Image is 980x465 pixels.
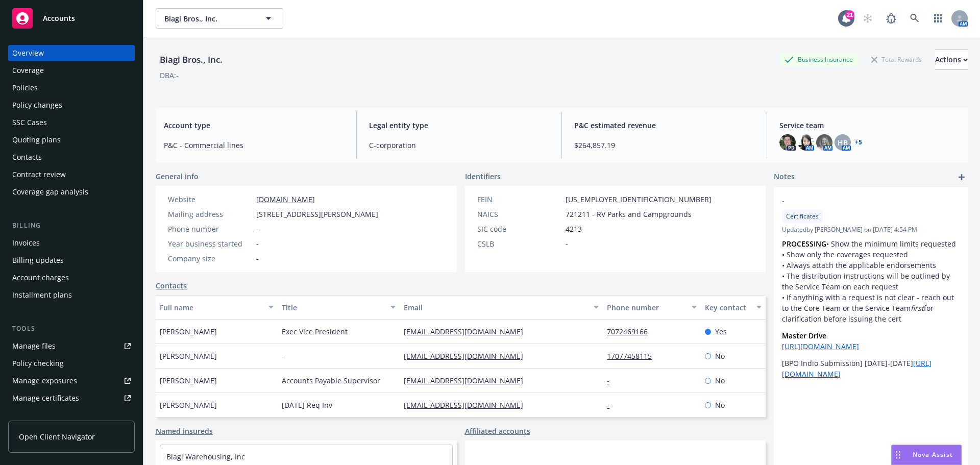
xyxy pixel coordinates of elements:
[160,70,179,81] div: DBA: -
[701,295,766,320] button: Key contact
[404,327,531,336] a: [EMAIL_ADDRESS][DOMAIN_NAME]
[779,134,796,151] img: photo
[845,10,854,19] div: 21
[782,331,826,340] strong: Master Drive
[404,351,531,361] a: [EMAIL_ADDRESS][DOMAIN_NAME]
[779,53,858,66] div: Business Insurance
[8,287,135,303] a: Installment plans
[838,137,848,148] span: HB
[782,239,826,249] strong: PROCESSING
[160,375,217,386] span: [PERSON_NAME]
[881,8,901,29] a: Report a Bug
[574,120,754,131] span: P&C estimated revenue
[256,253,259,264] span: -
[715,400,725,410] span: No
[168,194,252,205] div: Website
[892,445,904,464] div: Drag to move
[866,53,927,66] div: Total Rewards
[782,238,960,324] p: • Show the minimum limits requested • Show only the coverages requested • Always attach the appli...
[12,338,56,354] div: Manage files
[477,194,561,205] div: FEIN
[935,50,968,70] button: Actions
[12,166,66,183] div: Contract review
[369,120,549,131] span: Legal entity type
[607,400,618,410] a: -
[8,62,135,79] a: Coverage
[779,120,960,131] span: Service team
[566,194,712,205] span: [US_EMPLOYER_IDENTIFICATION_NUMBER]
[782,341,859,351] a: [URL][DOMAIN_NAME]
[8,221,135,231] div: Billing
[164,120,344,131] span: Account type
[12,252,64,268] div: Billing updates
[8,390,135,406] a: Manage certificates
[256,224,259,234] span: -
[168,224,252,234] div: Phone number
[12,97,62,113] div: Policy changes
[404,400,531,410] a: [EMAIL_ADDRESS][DOMAIN_NAME]
[798,134,814,151] img: photo
[891,445,962,465] button: Nova Assist
[566,224,582,234] span: 4213
[404,376,531,385] a: [EMAIL_ADDRESS][DOMAIN_NAME]
[8,355,135,372] a: Policy checking
[782,225,960,234] span: Updated by [PERSON_NAME] on [DATE] 4:54 PM
[786,212,819,221] span: Certificates
[715,375,725,386] span: No
[160,302,262,313] div: Full name
[8,407,135,424] a: Manage claims
[160,400,217,410] span: [PERSON_NAME]
[782,358,960,379] p: [BPO Indio Submission] [DATE]-[DATE]
[8,45,135,61] a: Overview
[574,140,754,151] span: $264,857.19
[774,171,795,183] span: Notes
[168,209,252,219] div: Mailing address
[164,13,253,24] span: Biagi Bros., Inc.
[12,373,77,389] div: Manage exposures
[8,184,135,200] a: Coverage gap analysis
[603,295,700,320] button: Phone number
[12,114,47,131] div: SSC Cases
[12,184,88,200] div: Coverage gap analysis
[156,295,278,320] button: Full name
[282,326,348,337] span: Exec Vice President
[369,140,549,151] span: C-corporation
[566,209,692,219] span: 721211 - RV Parks and Campgrounds
[12,132,61,148] div: Quoting plans
[8,166,135,183] a: Contract review
[400,295,603,320] button: Email
[168,238,252,249] div: Year business started
[282,302,384,313] div: Title
[12,80,38,96] div: Policies
[160,351,217,361] span: [PERSON_NAME]
[955,171,968,183] a: add
[12,149,42,165] div: Contacts
[12,355,64,372] div: Policy checking
[404,302,587,313] div: Email
[566,238,568,249] span: -
[8,270,135,286] a: Account charges
[477,238,561,249] div: CSLB
[43,14,75,22] span: Accounts
[12,287,72,303] div: Installment plans
[8,80,135,96] a: Policies
[857,8,878,29] a: Start snowing
[12,407,64,424] div: Manage claims
[8,132,135,148] a: Quoting plans
[156,53,227,66] div: Biagi Bros., Inc.
[160,326,217,337] span: [PERSON_NAME]
[8,373,135,389] a: Manage exposures
[256,194,315,204] a: [DOMAIN_NAME]
[465,171,501,182] span: Identifiers
[168,253,252,264] div: Company size
[12,390,79,406] div: Manage certificates
[164,140,344,151] span: P&C - Commercial lines
[904,8,925,29] a: Search
[12,62,44,79] div: Coverage
[8,338,135,354] a: Manage files
[12,270,69,286] div: Account charges
[715,326,727,337] span: Yes
[156,426,213,436] a: Named insureds
[8,324,135,334] div: Tools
